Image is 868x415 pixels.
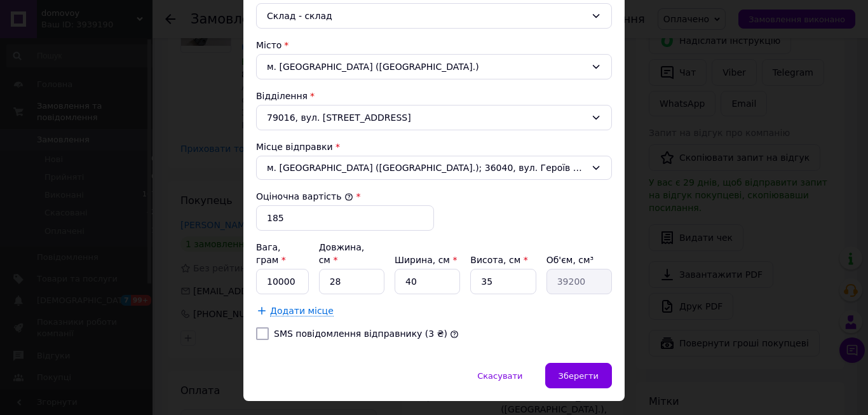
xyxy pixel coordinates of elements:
[256,39,612,51] div: Місто
[256,90,612,102] div: Відділення
[256,140,612,153] div: Місце відправки
[395,255,457,265] label: Ширина, см
[267,9,586,23] div: Склад - склад
[256,191,353,201] label: Оціночна вартість
[559,371,599,381] span: Зберегти
[477,371,522,381] span: Скасувати
[546,254,612,266] div: Об'єм, см³
[274,329,447,339] label: SMS повідомлення відправнику (3 ₴)
[256,242,286,265] label: Вага, грам
[267,161,586,174] span: м. [GEOGRAPHIC_DATA] ([GEOGRAPHIC_DATA].); 36040, вул. Героїв України, 30
[470,255,527,265] label: Висота, см
[270,306,334,316] span: Додати місце
[256,105,612,130] div: 79016, вул. [STREET_ADDRESS]
[256,54,612,79] div: м. [GEOGRAPHIC_DATA] ([GEOGRAPHIC_DATA].)
[319,242,365,265] label: Довжина, см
